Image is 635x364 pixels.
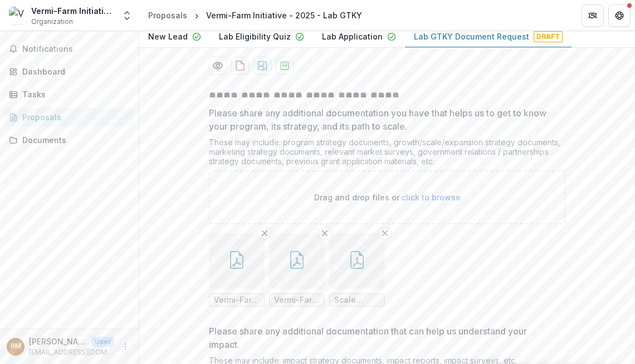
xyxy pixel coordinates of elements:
[608,4,631,27] button: Get Help
[378,227,392,240] button: Remove File
[9,7,27,24] img: Vermi-Farm Initiative LTD
[334,296,380,305] span: Scale Strategy 2025_2030.pdf
[144,7,192,23] a: Proposals
[322,31,383,42] p: Lab Application
[209,57,227,75] button: Preview 0bde9f1e-c075-41b1-b8fd-0bbb003aba7c-10.pdf
[4,40,134,58] button: Notifications
[29,336,87,347] p: [PERSON_NAME]
[148,31,188,42] p: New Lead
[219,31,291,42] p: Lab Eligibility Quiz
[22,88,125,100] div: Tasks
[119,340,132,353] button: More
[269,233,325,307] div: Remove FileVermi-Farm Initiative Concept Note_2023:24.pdf
[11,343,21,350] div: Royford Mutegi
[91,337,114,347] p: User
[119,4,135,27] button: Open entity switcher
[209,106,559,133] p: Please share any additional documentation you have that helps us to get to know your program, its...
[534,31,563,42] span: Draft
[4,131,134,149] a: Documents
[276,57,294,75] button: download-proposal
[4,108,134,126] a: Proposals
[4,85,134,104] a: Tasks
[318,227,331,240] button: Remove File
[22,45,130,54] span: Notifications
[22,66,125,77] div: Dashboard
[314,191,461,203] p: Drag and drop files or
[253,57,271,75] button: download-proposal
[231,57,249,75] button: download-proposal
[329,233,385,307] div: Remove FileScale Strategy 2025_2030.pdf
[22,111,125,123] div: Proposals
[582,4,604,27] button: Partners
[22,134,125,146] div: Documents
[274,296,320,305] span: Vermi-Farm Initiative Concept Note_2023:24.pdf
[4,62,134,81] a: Dashboard
[402,193,461,202] span: click to browse
[258,227,271,240] button: Remove File
[209,233,265,307] div: Remove FileVermi-Farm Initiative _Theory of Change.pdf
[414,31,529,42] p: Lab GTKY Document Request
[209,137,565,170] div: These may include: program strategy documents, growth/scale/expansion strategy documents, marketi...
[31,17,73,27] span: Organization
[31,5,115,17] div: Vermi-Farm Initiative LTD
[29,347,114,357] p: [EMAIL_ADDRESS][DOMAIN_NAME]
[209,324,559,351] p: Please share any additional documentation that can help us understand your impact.
[144,7,367,23] nav: breadcrumb
[206,9,362,21] div: Vermi-Farm Initiative - 2025 - Lab GTKY
[148,9,187,21] div: Proposals
[214,296,260,305] span: Vermi-Farm Initiative _Theory of Change.pdf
